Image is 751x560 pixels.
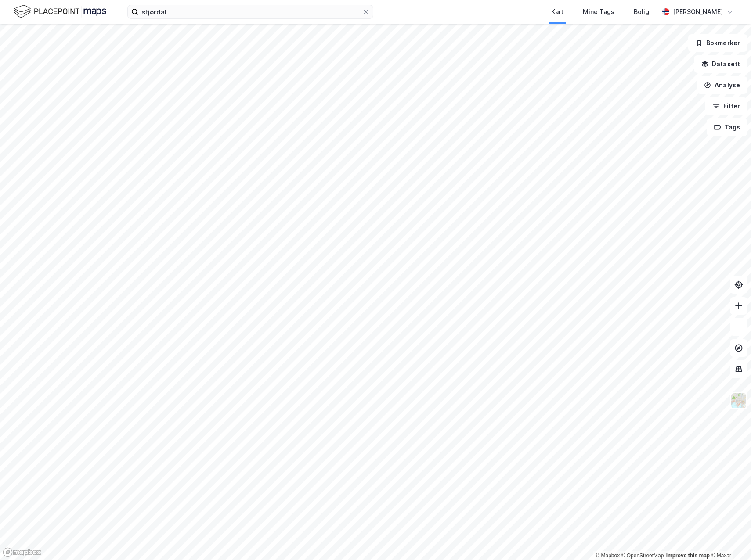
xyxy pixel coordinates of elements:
[583,7,614,17] div: Mine Tags
[138,5,362,18] input: Søk på adresse, matrikkel, gårdeiere, leietakere eller personer
[596,553,620,559] a: Mapbox
[621,553,664,559] a: OpenStreetMap
[694,55,747,73] button: Datasett
[688,34,747,52] button: Bokmerker
[707,518,751,560] iframe: Chat Widget
[730,392,747,409] img: Z
[634,7,649,17] div: Bolig
[551,7,563,17] div: Kart
[3,547,41,557] a: Mapbox homepage
[666,553,710,559] a: Improve this map
[14,4,106,19] img: logo.f888ab2527a4732fd821a326f86c7f29.svg
[673,7,723,17] div: [PERSON_NAME]
[707,518,751,560] div: Kontrollprogram for chat
[707,118,747,136] button: Tags
[697,76,747,94] button: Analyse
[705,97,747,115] button: Filter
